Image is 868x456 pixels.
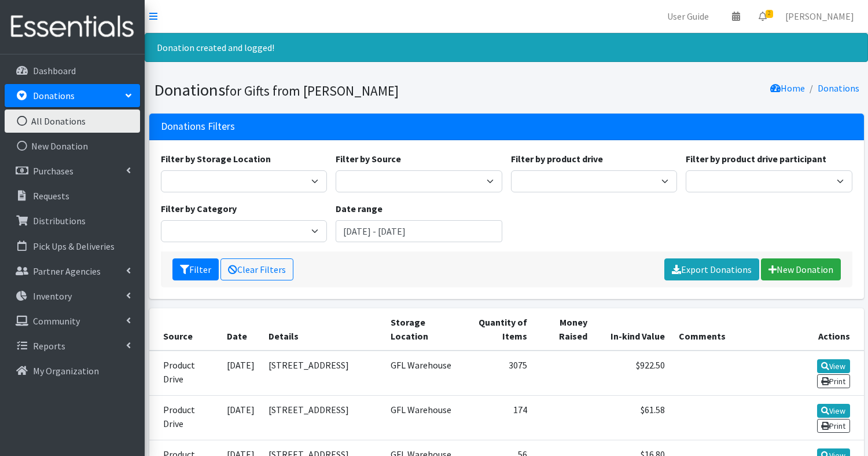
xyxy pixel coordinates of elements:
label: Date range [336,202,382,216]
span: 2 [766,10,773,18]
th: Actions [789,308,863,351]
a: Distributions [5,209,140,232]
label: Filter by product drive [511,152,603,166]
a: 2 [749,5,776,28]
p: My Organization [33,365,99,377]
p: Donations [33,90,75,101]
td: [DATE] [220,351,262,396]
th: Details [262,308,384,351]
th: Money Raised [534,308,594,351]
td: Product Drive [149,351,220,396]
p: Pick Ups & Deliveries [33,240,115,252]
h3: Donations Filters [161,121,235,133]
label: Filter by product drive participant [686,152,826,166]
a: Export Donations [664,258,759,280]
a: Requests [5,184,140,207]
label: Filter by Category [161,202,237,216]
a: Dashboard [5,59,140,82]
p: Requests [33,190,69,202]
p: Distributions [33,215,86,227]
a: Pick Ups & Deliveries [5,235,140,258]
p: Partner Agencies [33,265,101,277]
a: My Organization [5,359,140,382]
a: Purchases [5,159,140,183]
small: for Gifts from [PERSON_NAME] [225,82,399,99]
p: Purchases [33,165,73,177]
td: Product Drive [149,395,220,440]
td: 3075 [460,351,534,396]
td: [DATE] [220,395,262,440]
td: [STREET_ADDRESS] [262,395,384,440]
th: Date [220,308,262,351]
label: Filter by Source [336,152,401,166]
button: Filter [172,258,219,280]
a: User Guide [658,5,718,28]
p: Dashboard [33,65,76,76]
input: January 1, 2011 - December 31, 2011 [336,220,502,242]
div: Donation created and logged! [145,33,868,62]
td: $922.50 [594,351,672,396]
p: Reports [33,340,65,352]
a: Reports [5,334,140,357]
a: View [817,404,850,418]
td: 174 [460,395,534,440]
a: New Donation [761,258,841,280]
a: [PERSON_NAME] [776,5,863,28]
a: Print [817,374,850,388]
a: Partner Agencies [5,260,140,283]
td: GFL Warehouse [384,395,460,440]
a: View [817,359,850,373]
th: Storage Location [384,308,460,351]
th: In-kind Value [594,308,672,351]
a: All Donations [5,110,140,133]
label: Filter by Storage Location [161,152,271,166]
td: GFL Warehouse [384,351,460,396]
a: Inventory [5,284,140,308]
img: HumanEssentials [5,8,140,46]
a: Donations [5,84,140,107]
p: Community [33,315,80,327]
th: Comments [672,308,789,351]
p: Inventory [33,290,72,302]
th: Source [149,308,220,351]
a: New Donation [5,134,140,158]
a: Donations [818,82,859,94]
th: Quantity of Items [460,308,534,351]
a: Print [817,419,850,433]
a: Clear Filters [220,258,293,280]
a: Home [770,82,805,94]
td: [STREET_ADDRESS] [262,351,384,396]
td: $61.58 [594,395,672,440]
a: Community [5,309,140,333]
h1: Donations [154,80,502,100]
